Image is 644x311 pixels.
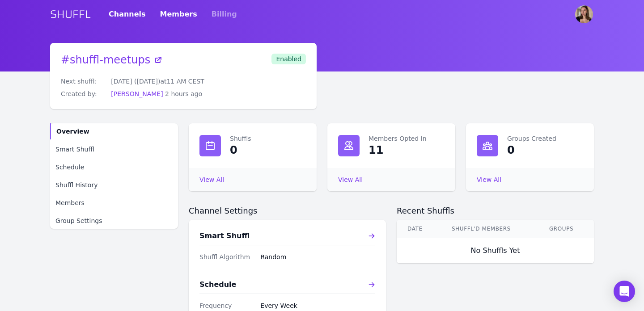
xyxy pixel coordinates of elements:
span: [DATE] ([DATE]) at 11 AM CEST [111,78,204,85]
span: Smart Shuffl [55,145,94,154]
h2: Recent Shuffls [397,206,594,216]
a: Schedule [199,279,375,290]
nav: Sidebar [50,123,178,229]
a: Members [50,195,178,211]
img: Natalia Pac [575,5,593,23]
a: View All [199,176,224,183]
h2: Channel Settings [189,206,386,216]
dt: Groups Created [507,134,583,143]
a: Schedule [50,159,178,175]
span: Overview [56,127,89,136]
th: Shuffl'd Members [441,220,538,238]
a: Members [160,2,197,27]
a: Smart Shuffl [50,141,178,157]
th: Date [397,220,441,238]
h3: Schedule [199,279,236,290]
div: Open Intercom Messenger [614,281,635,302]
span: 2 hours ago [165,90,202,97]
a: Overview [50,123,178,139]
span: Shuffl History [55,181,97,189]
th: Groups [538,220,594,238]
a: Channels [109,2,146,27]
dt: Next shuffl: [61,77,104,86]
dd: Every Week [260,301,375,310]
dt: Shuffls [230,134,306,143]
a: Billing [212,2,237,27]
a: View All [477,176,501,183]
a: [PERSON_NAME] [111,90,163,97]
div: 0 [507,143,515,157]
h3: Smart Shuffl [199,231,250,241]
a: SHUFFL [50,7,91,21]
a: Group Settings [50,213,178,229]
a: #shuffl-meetups [61,54,163,66]
dt: Created by: [61,89,104,98]
dt: Members Opted In [369,134,445,143]
a: Smart Shuffl [199,231,375,241]
dd: Random [260,252,375,261]
dt: Frequency [199,301,253,310]
span: Enabled [271,54,306,64]
span: # shuffl-meetups [61,54,150,66]
a: View All [338,176,363,183]
div: No Shuffls Yet [460,238,531,263]
div: 0 [230,143,237,157]
span: Group Settings [55,216,102,225]
button: User menu [574,4,594,24]
a: Shuffl History [50,177,178,193]
dt: Shuffl Algorithm [199,252,253,261]
span: Members [55,198,85,207]
div: 11 [369,143,383,157]
span: Schedule [55,163,84,172]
